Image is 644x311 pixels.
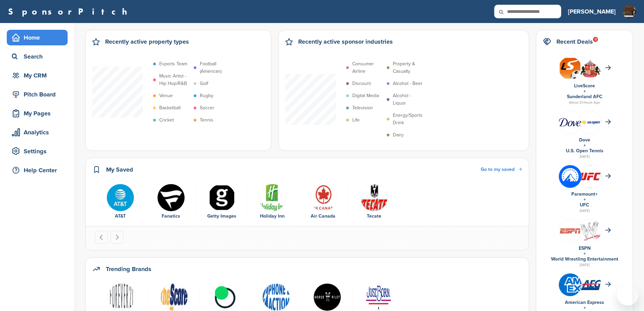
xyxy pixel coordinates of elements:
img: Data [309,184,337,212]
div: [DATE] [543,208,626,214]
div: AT&T [98,213,142,220]
a: Teca Tecate [352,184,396,220]
a: Data [356,283,400,310]
img: Open uri20141112 64162 1t4610c?1415809572 [579,279,601,290]
img: Ufc [579,165,601,188]
h2: Trending Brands [106,264,151,274]
p: Digital Media [352,92,379,99]
a: + [583,305,586,311]
h2: Recently active sponsor industries [298,37,393,46]
p: Golf [200,80,208,87]
div: 11 [593,37,598,42]
p: Esports Team [159,60,187,68]
div: Fanatics [149,213,193,220]
p: Music Artist - Hip Hop/R&B [159,72,190,87]
img: Screen shot 2018 07 23 at 2.49.02 pm [579,119,601,125]
a: World Wrestling Entertainment [551,256,618,262]
a: SponsorPitch [8,7,132,16]
div: Getty Images [200,213,243,220]
div: 4 of 6 [247,184,298,220]
div: About 21 Hours Ago [543,99,626,106]
img: 200px score tv network logo.svg [160,283,188,311]
a: Open uri20141112 50798 1wsss1y Holiday Inn [251,184,294,220]
div: Search [10,50,68,63]
div: My CRM [10,69,68,82]
img: Screen shot 2016 05 05 at 12.09.31 pm [559,226,581,235]
button: Go to last slide [95,231,108,244]
p: Rugby [200,92,213,99]
h2: Recent Deals [556,37,593,46]
button: Next slide [111,231,123,244]
div: Tecate [352,213,396,220]
img: Livescore [559,57,581,80]
div: Analytics [10,126,68,138]
a: Data [98,283,145,310]
img: Phone2action [262,283,290,311]
img: Teca [360,184,388,212]
a: [PERSON_NAME] [568,4,616,19]
img: Open uri20141112 50798 1wsss1y [259,184,286,212]
p: Cricket [159,116,174,124]
img: Data [108,283,136,311]
div: Home [10,31,68,44]
a: + [583,251,586,257]
a: UFC [580,202,589,208]
div: 5 of 6 [298,184,349,220]
img: Data [559,118,581,126]
iframe: Button to launch messaging window [617,284,639,306]
div: 2 of 6 [146,184,196,220]
img: Data [364,283,392,311]
a: + [583,142,586,148]
h2: My Saved [106,165,133,174]
img: Ksw3mm5i 400x400 [211,283,239,311]
p: Energy/Sports Drink [393,112,424,127]
div: Settings [10,145,68,157]
a: American Express [565,299,604,305]
img: Open uri20141112 64162 12gd62f?1415806146 [579,219,601,244]
a: Sunderland AFC [567,94,602,99]
div: Help Center [10,164,68,176]
a: Home [7,30,68,45]
a: Data Getty Images [200,184,243,220]
a: Analytics [7,125,68,140]
p: Football (American) [200,60,231,75]
a: Go to my saved [481,166,522,173]
a: Help Center [7,162,68,178]
p: Property & Casualty [393,60,424,75]
p: Soccer [200,104,214,112]
a: Okcnagxi 400x400 Fanatics [149,184,193,220]
a: My CRM [7,68,68,83]
a: Search [7,49,68,64]
a: Paramount+ [571,191,598,197]
a: LiveScore [574,83,595,89]
div: [DATE] [543,154,626,160]
a: Data Air Canada [301,184,345,220]
p: Tennis [200,116,213,124]
div: [DATE] [543,262,626,268]
a: Settings [7,143,68,159]
div: My Pages [10,107,68,119]
div: Pitch Board [10,88,68,101]
img: Tpli2eyp 400x400 [106,184,134,212]
a: Horsepilot [305,283,349,310]
p: Alcohol - Beer [393,80,423,87]
p: Life [352,116,360,124]
img: Open uri20141112 64162 1q58x9c?1415807470 [579,59,601,77]
img: Horsepilot [313,283,341,311]
div: Holiday Inn [251,213,294,220]
div: 6 of 6 [349,184,399,220]
img: Data [208,184,236,212]
p: Basketball [159,104,181,112]
div: 3 of 6 [196,184,247,220]
a: Phone2action [254,283,298,310]
h2: Recently active property types [105,37,189,46]
p: Dairy [393,131,404,139]
a: ESPN [579,245,591,251]
img: Gofqa30r 400x400 [559,165,581,188]
p: Consumer Airline [352,60,383,75]
p: Alcohol - Liquor [393,92,424,107]
div: Air Canada [301,213,345,220]
img: Amex logo [559,273,581,296]
span: Go to my saved [481,166,515,172]
a: Ksw3mm5i 400x400 [203,283,247,310]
